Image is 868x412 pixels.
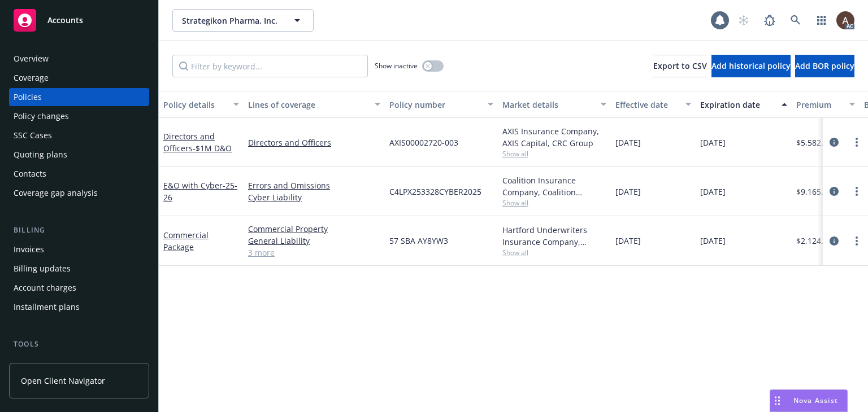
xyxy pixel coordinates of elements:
[700,137,726,148] span: [DATE]
[47,16,83,25] span: Accounts
[9,225,149,236] div: Billing
[389,137,458,148] span: AXIS00002720-003
[700,235,726,247] span: [DATE]
[850,185,863,198] a: more
[615,137,641,148] span: [DATE]
[700,186,726,198] span: [DATE]
[163,131,232,154] a: Directors and Officers
[14,184,98,202] div: Coverage gap analysis
[502,174,606,198] div: Coalition Insurance Company, Coalition Insurance Solutions (Carrier), CRC Group
[14,298,80,316] div: Installment plans
[9,339,149,350] div: Tools
[248,223,380,235] a: Commercial Property
[711,60,791,71] span: Add historical policy
[248,247,380,258] a: 3 more
[9,69,149,87] a: Coverage
[9,126,149,144] a: SSC Cases
[615,235,641,247] span: [DATE]
[770,390,784,411] div: Drag to move
[502,198,606,208] span: Show all
[827,135,841,149] a: circleInformation
[193,143,232,154] span: - $1M D&O
[793,396,838,405] span: Nova Assist
[758,9,781,32] a: Report a Bug
[796,137,832,148] span: $5,582.00
[796,186,832,198] span: $9,165.00
[796,99,843,111] div: Premium
[14,50,49,68] div: Overview
[14,240,44,258] div: Invoices
[244,91,385,118] button: Lines of coverage
[827,234,841,248] a: circleInformation
[248,99,368,111] div: Lines of coverage
[14,107,69,125] div: Policy changes
[21,375,105,387] span: Open Client Navigator
[9,184,149,202] a: Coverage gap analysis
[248,137,380,148] a: Directors and Officers
[14,126,52,144] div: SSC Cases
[653,55,707,77] button: Export to CSV
[14,146,67,164] div: Quoting plans
[502,99,594,111] div: Market details
[836,11,854,29] img: photo
[792,91,860,118] button: Premium
[385,91,498,118] button: Policy number
[248,235,380,247] a: General Liability
[827,185,841,198] a: circleInformation
[172,55,368,77] input: Filter by keyword...
[14,69,49,87] div: Coverage
[502,149,606,159] span: Show all
[14,165,46,183] div: Contacts
[9,88,149,106] a: Policies
[696,91,792,118] button: Expiration date
[850,135,863,149] a: more
[182,15,280,27] span: Strategikon Pharma, Inc.
[248,179,380,191] a: Errors and Omissions
[653,60,707,71] span: Export to CSV
[14,88,42,106] div: Policies
[700,99,775,111] div: Expiration date
[732,9,755,32] a: Start snowing
[784,9,807,32] a: Search
[9,260,149,278] a: Billing updates
[9,146,149,164] a: Quoting plans
[389,186,481,198] span: C4LPX253328CYBER2025
[810,9,833,32] a: Switch app
[375,61,418,71] span: Show inactive
[9,165,149,183] a: Contacts
[163,230,209,252] a: Commercial Package
[14,279,76,297] div: Account charges
[615,99,679,111] div: Effective date
[711,55,791,77] button: Add historical policy
[502,125,606,149] div: AXIS Insurance Company, AXIS Capital, CRC Group
[248,191,380,203] a: Cyber Liability
[770,389,848,412] button: Nova Assist
[796,235,832,247] span: $2,124.00
[163,180,237,203] a: E&O with Cyber
[389,235,448,247] span: 57 SBA AY8YW3
[615,186,641,198] span: [DATE]
[163,99,227,111] div: Policy details
[795,60,854,71] span: Add BOR policy
[159,91,244,118] button: Policy details
[850,234,863,248] a: more
[9,5,149,36] a: Accounts
[795,55,854,77] button: Add BOR policy
[9,240,149,258] a: Invoices
[9,50,149,68] a: Overview
[9,298,149,316] a: Installment plans
[9,279,149,297] a: Account charges
[9,107,149,125] a: Policy changes
[498,91,611,118] button: Market details
[172,9,314,32] button: Strategikon Pharma, Inc.
[502,224,606,248] div: Hartford Underwriters Insurance Company, Hartford Insurance Group
[14,260,71,278] div: Billing updates
[611,91,696,118] button: Effective date
[389,99,481,111] div: Policy number
[502,248,606,257] span: Show all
